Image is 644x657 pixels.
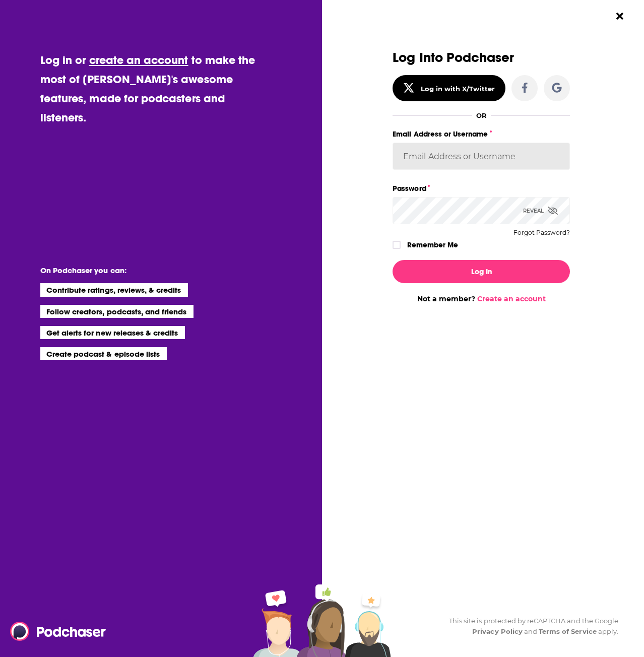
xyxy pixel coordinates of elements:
[407,238,458,251] label: Remember Me
[441,616,618,637] div: This site is protected by reCAPTCHA and the Google and apply.
[393,143,570,170] input: Email Address or Username
[89,53,188,67] a: create an account
[10,622,107,641] img: Podchaser - Follow, Share and Rate Podcasts
[393,50,570,65] h3: Log Into Podchaser
[476,111,487,119] div: OR
[513,229,570,236] button: Forgot Password?
[539,627,597,635] a: Terms of Service
[610,7,629,26] button: Close Button
[40,326,185,339] li: Get alerts for new releases & credits
[393,182,570,195] label: Password
[393,294,570,303] div: Not a member?
[421,85,495,93] div: Log in with X/Twitter
[40,266,242,275] li: On Podchaser you can:
[523,197,558,224] div: Reveal
[477,294,546,303] a: Create an account
[40,283,188,296] li: Contribute ratings, reviews, & credits
[393,127,570,141] label: Email Address or Username
[393,260,570,283] button: Log In
[472,627,523,635] a: Privacy Policy
[10,622,99,641] a: Podchaser - Follow, Share and Rate Podcasts
[40,347,167,360] li: Create podcast & episode lists
[40,305,194,318] li: Follow creators, podcasts, and friends
[393,75,505,101] button: Log in with X/Twitter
